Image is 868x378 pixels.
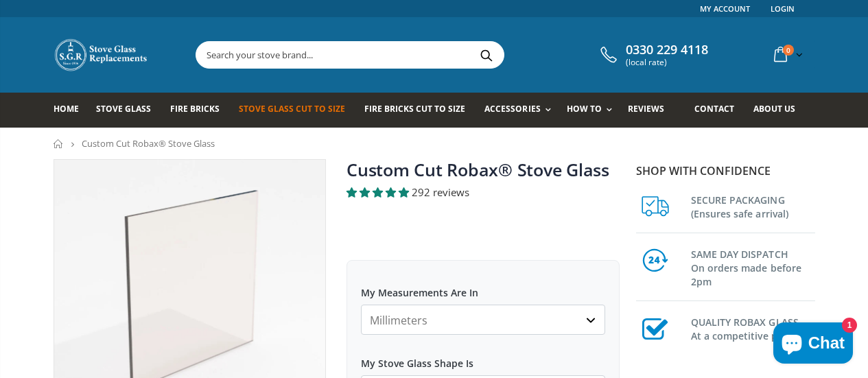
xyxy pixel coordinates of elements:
a: Home [54,139,64,148]
a: Contact [694,93,744,128]
button: Search [471,42,502,68]
a: Reviews [628,93,675,128]
span: How To [567,103,602,115]
a: Stove Glass Cut To Size [239,93,355,128]
span: 4.94 stars [347,185,412,199]
span: 0 [783,45,794,56]
input: Search your stove brand... [196,42,657,68]
img: Stove Glass Replacement [54,38,150,72]
span: Stove Glass Cut To Size [239,103,345,115]
span: Custom Cut Robax® Stove Glass [82,137,215,150]
span: Fire Bricks [170,103,220,115]
a: Fire Bricks [170,93,230,128]
a: Fire Bricks Cut To Size [364,93,476,128]
span: Stove Glass [96,103,151,115]
p: Shop with confidence [636,163,815,179]
h3: SECURE PACKAGING (Ensures safe arrival) [691,191,815,221]
a: How To [567,93,619,128]
span: Reviews [628,103,664,115]
a: About us [753,93,806,128]
span: Home [54,103,79,115]
label: My Measurements Are In [361,274,605,299]
span: Contact [694,103,734,115]
label: My Stove Glass Shape Is [361,345,605,370]
span: About us [753,103,795,115]
span: 0330 229 4118 [626,43,708,58]
span: Accessories [484,103,540,115]
a: 0 [769,41,806,68]
a: Home [54,93,89,128]
a: Stove Glass [96,93,161,128]
span: Fire Bricks Cut To Size [364,103,465,115]
span: (local rate) [626,58,708,67]
a: Accessories [484,93,557,128]
span: 292 reviews [412,185,469,199]
h3: SAME DAY DISPATCH On orders made before 2pm [691,245,815,289]
inbox-online-store-chat: Shopify online store chat [769,322,857,367]
a: Custom Cut Robax® Stove Glass [347,158,609,181]
h3: QUALITY ROBAX GLASS At a competitive price [691,313,815,343]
